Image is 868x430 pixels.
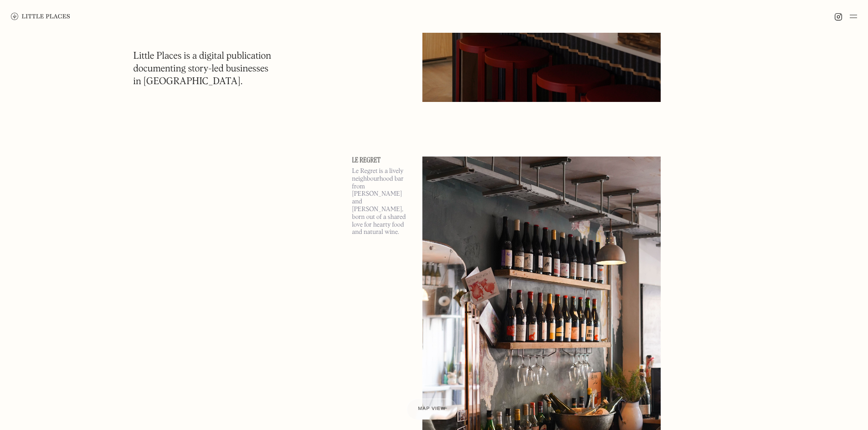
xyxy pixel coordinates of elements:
a: Map view [406,399,457,420]
h1: Little Places is a digital publication documenting story-led businesses in [GEOGRAPHIC_DATA]. [134,50,272,88]
a: Le Regret [352,157,411,164]
span: Map view [418,406,446,412]
p: Le Regret is a lively neighbourhood bar from [PERSON_NAME] and [PERSON_NAME], born out of a share... [352,167,411,236]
